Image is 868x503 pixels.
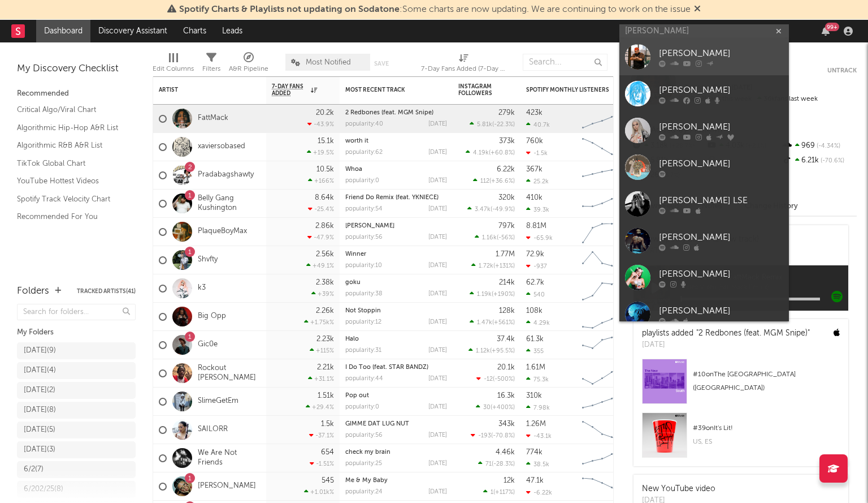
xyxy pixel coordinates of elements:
[478,460,515,467] div: ( )
[428,347,447,354] div: [DATE]
[526,319,550,326] div: 4.29k
[491,150,513,156] span: +60.8 %
[345,393,447,399] div: Pop out
[477,122,492,128] span: 5.81k
[498,194,515,201] div: 320k
[198,142,245,152] a: xaviersobased
[526,336,544,343] div: 61.3k
[345,449,447,455] div: check my brain
[345,308,381,314] a: Not Stoppin
[198,283,206,293] a: k3
[825,23,839,31] div: 99 +
[526,87,611,93] div: Spotify Monthly Listeners
[90,20,175,42] a: Discovery Assistant
[642,328,810,339] div: playlists added
[492,207,513,213] span: -49.9 %
[17,175,124,187] a: YouTube Hottest Videos
[345,336,447,342] div: Halo
[17,382,136,399] a: [DATE](2)
[345,291,383,297] div: popularity: 38
[475,207,491,213] span: 3.47k
[659,47,783,61] div: [PERSON_NAME]
[428,489,447,495] div: [DATE]
[497,336,515,343] div: 37.4k
[482,235,497,241] span: 1.16k
[308,375,334,382] div: +31.1 %
[523,54,607,71] input: Search...
[17,122,124,134] a: Algorithmic Hip-Hop A&R List
[311,290,334,298] div: +39 %
[577,303,628,331] svg: Chart title
[24,364,56,377] div: [DATE] ( 4 )
[526,404,550,411] div: 7.98k
[202,62,220,76] div: Filters
[526,291,545,298] div: 540
[428,121,447,127] div: [DATE]
[306,262,334,269] div: +49.1 %
[619,222,789,259] a: [PERSON_NAME]
[497,392,515,399] div: 16.3k
[815,143,840,149] span: -4.34 %
[17,157,124,170] a: TikTok Global Chart
[470,121,515,128] div: ( )
[316,336,334,343] div: 2.23k
[345,421,409,427] a: GIMME DAT LUG NUT
[428,376,447,382] div: [DATE]
[198,397,238,406] a: SlimeGetEm
[17,87,136,101] div: Recommended
[24,423,55,437] div: [DATE] ( 5 )
[345,206,383,212] div: popularity: 54
[24,403,56,417] div: [DATE] ( 8 )
[471,432,515,439] div: ( )
[496,449,515,456] div: 4.46k
[577,416,628,444] svg: Chart title
[17,62,136,76] div: My Discovery Checklist
[693,435,840,449] div: US, ES
[202,48,220,81] div: Filters
[526,121,550,128] div: 40.7k
[345,251,366,257] a: Winner
[17,326,136,339] div: My Folders
[526,376,549,383] div: 75.3k
[17,139,124,152] a: Algorithmic R&B A&R List
[659,121,783,134] div: [PERSON_NAME]
[504,477,515,484] div: 12k
[694,5,701,14] span: Dismiss
[307,149,334,156] div: +19.5 %
[491,178,513,184] span: +36.6 %
[198,194,261,213] a: Belly Gang Kushington
[577,274,628,303] svg: Chart title
[526,461,549,468] div: 38.5k
[526,432,552,440] div: -43.1k
[473,177,515,184] div: ( )
[483,488,515,496] div: ( )
[307,121,334,128] div: -43.9 %
[619,112,789,149] a: [PERSON_NAME]
[321,420,334,428] div: 1.5k
[428,178,447,184] div: [DATE]
[345,138,368,144] a: worth it
[272,83,308,97] span: 7-Day Fans Added
[526,392,542,399] div: 310k
[659,194,783,208] div: [PERSON_NAME] LSE
[499,307,515,315] div: 128k
[526,149,548,157] div: -1.5k
[345,336,359,342] a: Halo
[467,205,515,213] div: ( )
[827,65,857,76] button: Untrack
[470,319,515,326] div: ( )
[309,432,334,439] div: -37.1 %
[345,251,447,257] div: Winner
[345,347,381,354] div: popularity: 31
[471,262,515,269] div: ( )
[307,234,334,241] div: -47.9 %
[315,194,334,201] div: 8.64k
[693,368,840,395] div: # 10 on The [GEOGRAPHIC_DATA] ([GEOGRAPHIC_DATA])
[345,461,382,467] div: popularity: 25
[24,344,56,358] div: [DATE] ( 9 )
[345,149,383,156] div: popularity: 62
[642,483,715,495] div: New YouTube video
[310,460,334,467] div: -1.51 %
[24,483,63,496] div: 6/202/25 ( 8 )
[304,488,334,496] div: +1.01k %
